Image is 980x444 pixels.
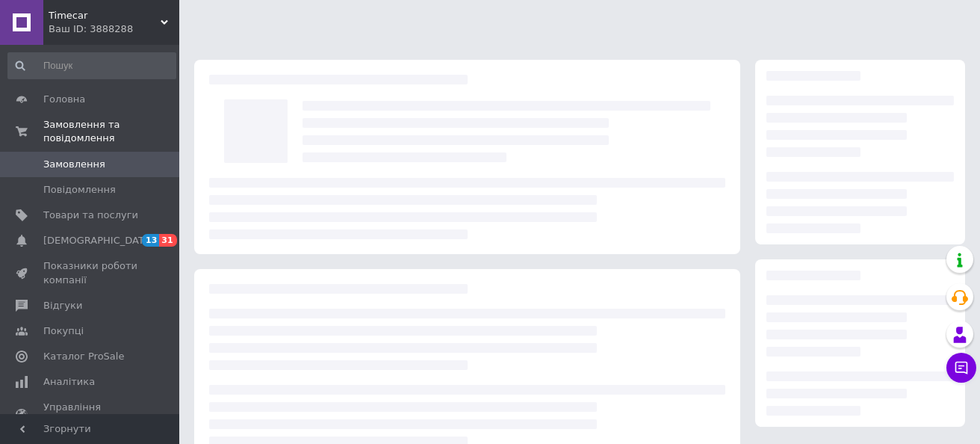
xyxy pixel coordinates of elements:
[43,183,116,197] span: Повідомлення
[43,350,124,363] span: Каталог ProSale
[43,118,179,145] span: Замовлення та повідомлення
[49,9,161,22] span: Timecar
[43,299,82,312] span: Відгуки
[43,324,84,338] span: Покупці
[43,401,138,428] span: Управління сайтом
[49,22,179,36] div: Ваш ID: 3888288
[43,375,95,389] span: Аналітика
[43,209,138,222] span: Товари та послуги
[7,52,176,79] input: Пошук
[43,93,85,106] span: Головна
[142,234,159,247] span: 13
[43,259,138,286] span: Показники роботи компанії
[43,158,105,171] span: Замовлення
[43,234,154,247] span: [DEMOGRAPHIC_DATA]
[946,353,976,383] button: Чат з покупцем
[159,234,176,247] span: 31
